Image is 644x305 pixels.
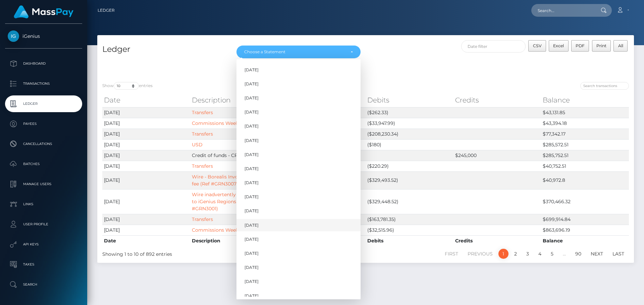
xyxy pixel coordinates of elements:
p: Dashboard [8,59,79,69]
a: Taxes [5,256,82,273]
span: iGenius [5,33,82,39]
th: Balance [541,235,629,246]
td: ($262.33) [366,107,453,118]
td: $43,131.85 [541,107,629,118]
a: Search [5,276,82,293]
span: [DATE] [245,293,259,299]
span: [DATE] [245,222,259,228]
span: [DATE] [245,109,259,115]
span: Print [596,43,606,48]
a: Next [587,249,607,259]
td: ($208,230.34) [366,129,453,139]
div: Split Transaction Fees [97,59,455,66]
p: API Keys [8,239,79,249]
td: ($33,947.99) [366,118,453,129]
a: Ledger [5,95,82,112]
td: [DATE] [102,161,190,171]
td: ($32,515.96) [366,225,453,235]
a: Batches [5,156,82,172]
th: Debits [366,93,453,107]
p: Links [8,199,79,209]
p: User Profile [8,219,79,229]
a: Wire inadvertently sent on [DATE] to iGenius Regions Bank (Ref #GRN3001) [192,192,272,212]
a: Commissions Week Ending [DATE] [192,120,274,126]
td: ($329,493.52) [366,171,453,189]
button: Print [592,40,611,52]
span: [DATE] [245,236,259,242]
a: Transfers [192,109,213,116]
a: Cancellations [5,136,82,152]
td: [DATE] [102,225,190,235]
td: [DATE] [102,129,190,139]
a: Dashboard [5,55,82,72]
img: iGenius [8,30,19,42]
th: Description [190,93,278,107]
a: Transfers [192,163,213,169]
button: Choose a Statement [236,46,361,58]
span: [DATE] [245,264,259,271]
th: Balance [541,93,629,107]
td: [DATE] [102,171,190,189]
span: [DATE] [245,166,259,172]
th: Date [102,93,190,107]
span: [DATE] [245,279,259,285]
th: Debits [366,235,453,246]
button: PDF [571,40,589,52]
a: 3 [523,249,533,259]
label: Show entries [102,82,153,90]
span: [DATE] [245,67,259,73]
p: Batches [8,159,79,169]
span: PDF [576,43,585,48]
a: 5 [547,249,557,259]
span: Excel [553,43,564,48]
a: 2 [511,249,521,259]
td: [DATE] [102,118,190,129]
span: All [618,43,623,48]
a: Manage Users [5,176,82,193]
span: [DATE] [245,180,259,186]
td: $863,696.19 [541,225,629,235]
h4: Ledger [102,44,226,55]
p: Manage Users [8,179,79,189]
span: [DATE] [245,208,259,214]
td: [DATE] [102,107,190,118]
td: $77,342.17 [541,129,629,139]
td: Credit of funds - CRB (iGenius LLC) [190,150,278,161]
td: [DATE] [102,150,190,161]
a: Wire - Borealis Invoice 0000419 + fee (Ref #GRN3007) [192,174,270,187]
p: Transactions [8,79,79,89]
input: Search... [531,4,594,17]
span: [DATE] [245,124,259,130]
a: API Keys [5,236,82,253]
td: $285,572.51 [541,139,629,150]
p: Payees [8,119,79,129]
p: Cancellations [8,139,79,149]
td: $699,914.84 [541,214,629,225]
td: $40,752.51 [541,161,629,171]
span: [DATE] [245,250,259,256]
p: Search [8,280,79,290]
input: Search transactions [580,82,629,90]
th: Credits [453,93,541,107]
td: $245,000 [453,150,541,161]
td: ($220.29) [366,161,453,171]
a: 4 [535,249,545,259]
th: Description [190,235,278,246]
div: Choose a Statement [244,49,345,55]
span: [DATE] [245,138,259,144]
a: Transfers [192,131,213,137]
td: $43,394.18 [541,118,629,129]
td: [DATE] [102,139,190,150]
input: Date filter [461,40,526,53]
td: $285,752.51 [541,150,629,161]
a: Commissions Week Ending [DATE] [192,227,274,233]
button: Excel [549,40,569,52]
button: CSV [528,40,546,52]
img: MassPay Logo [14,5,73,18]
div: Showing 1 to 10 of 892 entries [102,248,316,258]
button: All [613,40,628,52]
p: Taxes [8,259,79,270]
span: [DATE] [245,152,259,158]
td: ($163,781.35) [366,214,453,225]
a: Links [5,196,82,213]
